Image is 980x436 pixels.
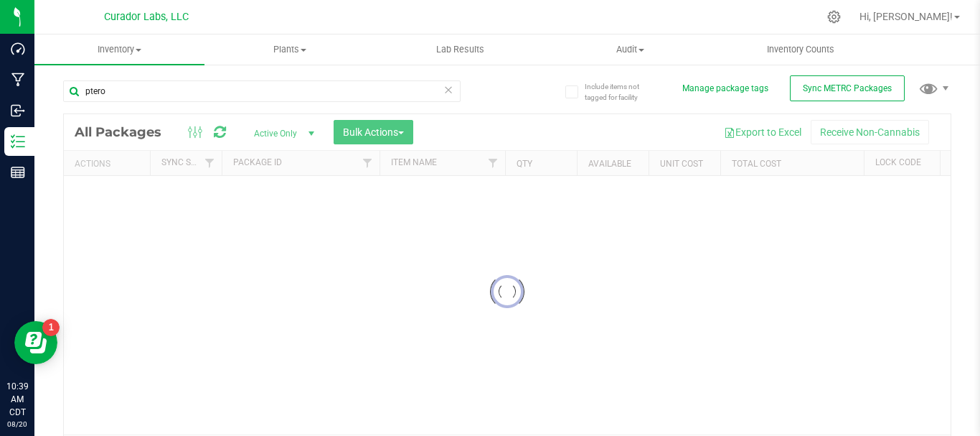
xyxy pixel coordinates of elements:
span: Sync METRC Packages [803,83,892,93]
input: Search Package ID, Item Name, SKU, Lot or Part Number... [63,80,461,102]
a: Plants [204,34,374,65]
div: Manage settings [825,10,843,24]
span: Hi, [PERSON_NAME]! [859,11,953,22]
a: Inventory Counts [715,34,885,65]
iframe: Resource center [14,321,57,364]
span: Plants [205,43,374,56]
span: Inventory [34,43,204,56]
a: Inventory [34,34,204,65]
span: Audit [546,43,715,56]
span: Curador Labs, LLC [104,11,189,23]
span: Inventory Counts [748,43,854,56]
inline-svg: Inbound [11,103,25,118]
inline-svg: Inventory [11,134,25,149]
span: Include items not tagged for facility [585,81,656,103]
a: Audit [545,34,715,65]
p: 10:39 AM CDT [6,380,28,419]
iframe: Resource center unread badge [42,319,60,336]
inline-svg: Manufacturing [11,73,25,87]
button: Sync METRC Packages [790,75,905,101]
span: Lab Results [417,43,504,56]
p: 08/20 [6,419,28,430]
span: Clear [443,80,453,99]
a: Lab Results [374,34,545,65]
button: Manage package tags [682,83,768,95]
inline-svg: Dashboard [11,42,25,56]
inline-svg: Reports [11,165,25,180]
